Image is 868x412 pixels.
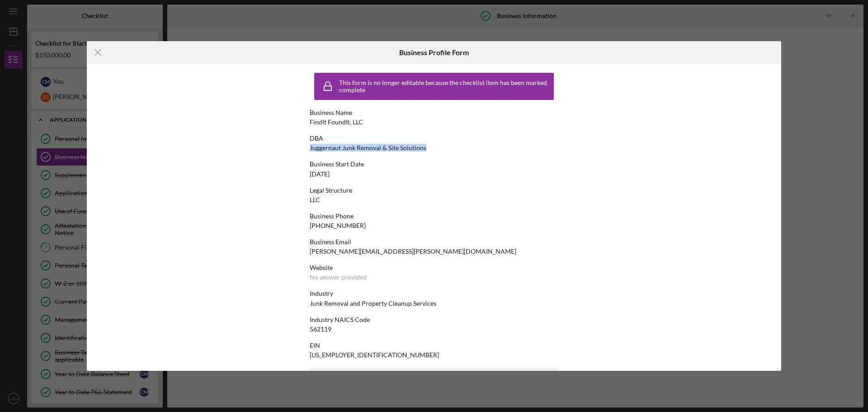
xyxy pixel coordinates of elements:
[310,161,558,168] div: Business Start Date
[399,48,469,57] h6: Business Profile Form
[310,135,558,142] div: DBA
[310,213,558,220] div: Business Phone
[310,300,436,307] div: Junk Removal and Property Cleanup Services
[310,274,367,281] div: No answer provided
[310,222,366,229] div: [PHONE_NUMBER]
[310,248,516,255] div: [PERSON_NAME][EMAIL_ADDRESS][PERSON_NAME][DOMAIN_NAME]
[339,79,552,94] div: This form is no longer editable because the checklist item has been marked complete
[310,187,558,194] div: Legal Structure
[310,196,320,204] div: LLC
[310,351,439,359] div: [US_EMPLOYER_IDENTIFICATION_NUMBER]
[310,290,558,297] div: Industry
[310,170,330,178] div: [DATE]
[310,264,558,271] div: Website
[310,118,363,126] div: FindIt FoundIt, LLC
[310,109,558,116] div: Business Name
[310,326,331,333] div: 562119
[310,238,558,246] div: Business Email
[310,342,558,349] div: EIN
[310,316,558,323] div: Industry NAICS Code
[310,144,426,152] div: Juggernaut Junk Removal & Site Solutions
